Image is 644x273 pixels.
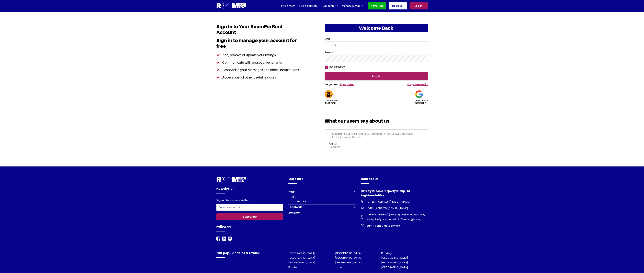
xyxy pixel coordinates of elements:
span: Continue with [325,99,337,102]
a: Help center [322,3,338,8]
img: Google [415,90,423,98]
img: Logo for Room for Rent, featuring a welcoming design with a house icon and modern typography [216,3,246,9]
h4: Contact Us [361,177,428,184]
a: [GEOGRAPHIC_DATA] [381,261,408,264]
span: 8am - 6pm, 7 days a week [364,223,400,228]
h2: Welcome Back [325,24,428,32]
a: Register [389,2,407,9]
li: Respond to your messages and check notifications [216,66,301,74]
span: [EMAIL_ADDRESS][DOMAIN_NAME] [364,206,408,211]
img: Room For Rent [222,237,226,241]
a: [GEOGRAPHIC_DATA] [335,251,362,255]
a: Contact Us [292,200,306,203]
button: Tenants [288,210,356,215]
a: Advertise [368,2,386,9]
a: [GEOGRAPHIC_DATA] [335,261,362,264]
a: [GEOGRAPHIC_DATA] [288,251,315,255]
p: "Room to rent is very cost-effective, user-friendly, and allows us to reach potential tenants wit... [329,132,423,142]
a: Continue withAmazon [325,92,337,105]
a: Forgot password ? [407,83,428,86]
h5: Are you new ? [325,80,383,88]
a: Manage rentals [342,3,363,8]
a: Sign up here. [340,83,354,86]
img: Room For Rent [228,237,232,241]
button: Subscribe [216,213,284,220]
li: Access host of other useful features [216,74,301,81]
a: LinkedIn [222,237,226,240]
a: Reading [381,251,392,255]
img: Room For Rent [361,206,364,210]
a: [PHONE_NUMBER] (Message via whatsapp only, we typically respond within 3 working hours) [361,212,428,222]
li: Communicate with prospective tenants [216,59,301,66]
h4: Our popular cities & towns: [216,251,284,258]
a: 8am - 6pm, 7 days a week [361,223,428,228]
a: [GEOGRAPHIC_DATA] [288,256,315,259]
h4: Follow us [216,224,284,231]
a: [STREET_ADDRESS][PERSON_NAME] [361,199,428,204]
a: Instagram [228,237,232,240]
label: Email [325,37,428,40]
label: Remember Me [328,65,345,68]
h3: What our users say about us [325,118,428,126]
img: Room For Rent [361,224,364,227]
a: Facebook [216,237,220,240]
h4: Newsletter [216,186,284,193]
img: Room For Rent [361,200,364,203]
button: Help [288,189,356,194]
button: Landlords [288,204,356,210]
h4: More Info [288,177,356,184]
a: [EMAIL_ADDRESS][DOMAIN_NAME] [361,206,428,211]
h6: Amit B [329,142,423,145]
img: Room For Rent [361,215,364,219]
a: [GEOGRAPHIC_DATA] [381,265,408,269]
img: Room For Rent [216,177,246,183]
a: [GEOGRAPHIC_DATA] [381,256,408,259]
input: login [325,72,428,80]
input: Email [325,42,428,48]
input: Enter your email [216,204,284,211]
span: Continue with [415,99,428,102]
a: Blog [292,196,297,199]
h5: Amazon [325,98,337,105]
span: [STREET_ADDRESS][PERSON_NAME] [364,199,410,204]
label: Password [325,51,428,54]
img: Amazon [325,90,333,98]
h3: Sign in to manage your account for free [216,37,301,51]
img: Room For Rent [216,237,220,241]
a: Continue withgoogle [415,92,428,105]
a: Find a flatmate [299,3,318,8]
label: Sign up for our newsletter [216,199,249,203]
a: [GEOGRAPHIC_DATA] [335,256,362,259]
a: Bradford [288,265,299,269]
li: Add, remove or update your listings [216,51,301,59]
a: Luton [335,265,342,269]
a: Log in [410,2,428,9]
h4: Ministryofrooms Property Group Ltd. Registered office: [361,189,428,199]
h1: Sign In to Your RoomForRent Account [216,24,301,37]
h5: google [415,98,428,105]
a: [GEOGRAPHIC_DATA] [288,261,315,264]
a: Find a room [281,3,295,8]
span: [PHONE_NUMBER] (Message via whatsapp only, we typically respond within 3 working hours) [364,212,428,222]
